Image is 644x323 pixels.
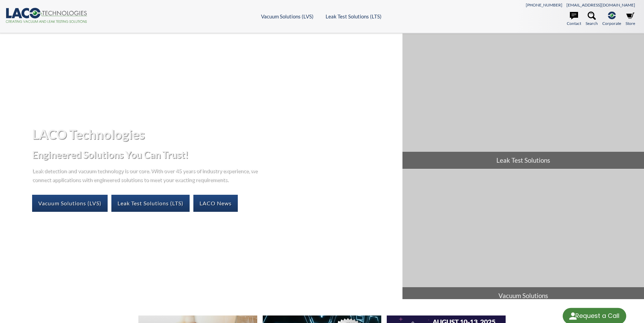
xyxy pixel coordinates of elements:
span: Leak Test Solutions [402,152,644,169]
img: round button [567,311,578,322]
a: Leak Test Solutions (LTS) [111,195,190,212]
a: Contact [567,12,581,27]
a: Vacuum Solutions [402,169,644,305]
span: Corporate [602,20,621,27]
span: Vacuum Solutions [402,287,644,304]
a: [PHONE_NUMBER] [526,2,562,8]
a: Leak Test Solutions (LTS) [326,13,382,19]
a: Leak Test Solutions [402,33,644,169]
a: [EMAIL_ADDRESS][DOMAIN_NAME] [566,2,635,8]
p: Leak detection and vacuum technology is our core. With over 45 years of industry experience, we c... [32,166,261,183]
a: LACO News [193,195,238,212]
a: Search [586,12,598,27]
h1: LACO Technologies [32,126,397,143]
a: Vacuum Solutions (LVS) [261,13,314,19]
h2: Engineered Solutions You Can Trust! [32,148,397,161]
a: Vacuum Solutions (LVS) [32,195,108,212]
a: Store [626,12,635,27]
